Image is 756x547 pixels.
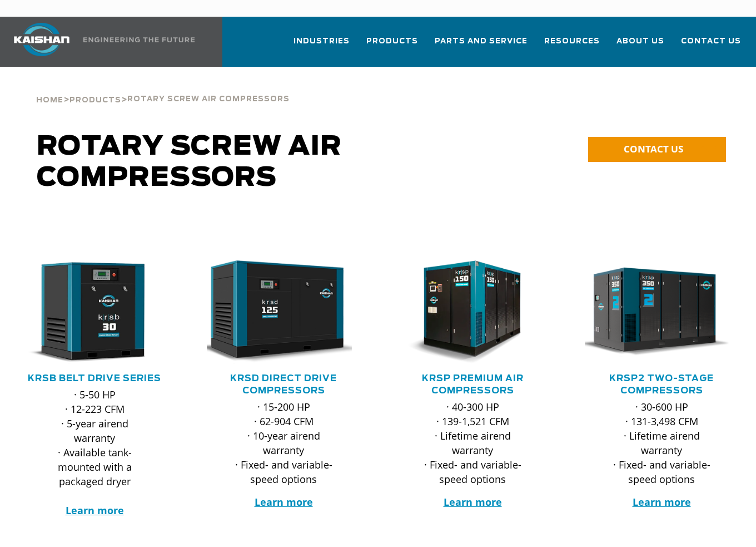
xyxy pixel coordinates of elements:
[681,27,741,65] a: Contact Us
[28,374,161,383] a: KRSB Belt Drive Series
[366,27,418,65] a: Products
[36,67,290,109] div: > >
[435,27,528,65] a: Parts and Service
[444,495,502,509] a: Learn more
[66,504,124,517] a: Learn more
[544,27,600,65] a: Resources
[422,374,524,395] a: KRSP Premium Air Compressors
[127,96,290,103] span: Rotary Screw Air Compressors
[294,35,350,48] span: Industries
[624,142,683,155] span: CONTACT US
[418,400,527,486] p: · 40-300 HP · 139-1,521 CFM · Lifetime airend warranty · Fixed- and variable-speed options
[585,260,738,364] div: krsp350
[255,495,313,509] a: Learn more
[229,400,338,486] p: · 15-200 HP · 62-904 CFM · 10-year airend warranty · Fixed- and variable-speed options
[616,27,664,65] a: About Us
[207,260,360,364] div: krsd125
[69,95,121,105] a: Products
[37,134,342,191] span: Rotary Screw Air Compressors
[616,35,664,48] span: About Us
[387,260,541,364] img: krsp150
[588,137,726,162] a: CONTACT US
[36,97,63,104] span: Home
[609,374,714,395] a: KRSP2 Two-Stage Compressors
[366,35,418,48] span: Products
[69,97,121,104] span: Products
[83,37,195,42] img: Engineering the future
[544,35,600,48] span: Resources
[435,35,528,48] span: Parts and Service
[40,387,149,518] p: · 5-50 HP · 12-223 CFM · 5-year airend warranty · Available tank-mounted with a packaged dryer
[198,260,352,364] img: krsd125
[576,260,730,364] img: krsp350
[396,260,549,364] div: krsp150
[18,260,171,364] div: krsb30
[633,495,691,509] a: Learn more
[9,260,163,364] img: krsb30
[681,35,741,48] span: Contact Us
[607,400,716,486] p: · 30-600 HP · 131-3,498 CFM · Lifetime airend warranty · Fixed- and variable-speed options
[230,374,337,395] a: KRSD Direct Drive Compressors
[36,95,63,105] a: Home
[294,27,350,65] a: Industries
